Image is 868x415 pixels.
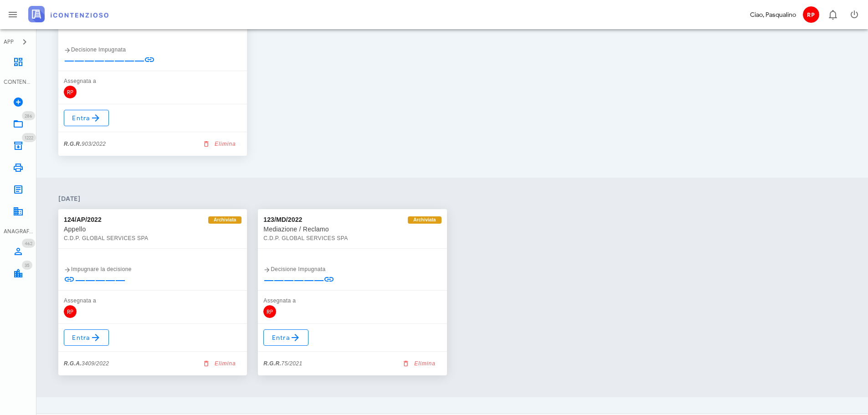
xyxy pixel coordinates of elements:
span: 286 [25,113,32,119]
button: Elimina [198,357,241,370]
div: 123/MD/2022 [263,215,302,225]
div: 3409/2022 [64,359,109,368]
span: 462 [25,241,32,246]
div: C.D.P. GLOBAL SERVICES SPA [263,234,441,243]
div: Assegnata a [64,296,241,305]
a: Entra [64,329,109,346]
span: Distintivo [22,133,36,142]
div: Mediazione / Reclamo [263,225,441,234]
span: RP [64,86,77,98]
a: Entra [64,110,109,126]
div: 124/AP/2022 [64,215,102,225]
div: Assegnata a [263,296,441,305]
span: Entra [72,332,101,343]
span: 1222 [25,135,33,141]
button: RP [800,4,822,26]
span: RP [64,305,77,318]
span: Elimina [204,140,236,148]
span: Archiviata [214,216,236,224]
button: Elimina [198,138,241,150]
div: 75/2021 [263,359,302,368]
button: Elimina [398,357,442,370]
span: Elimina [404,359,436,368]
span: Distintivo [22,111,35,120]
a: Entra [263,329,308,346]
span: Elimina [204,359,236,368]
span: 35 [25,262,30,268]
span: RP [263,305,276,318]
h4: [DATE] [58,194,846,204]
div: Impugnare la decisione [64,265,241,274]
span: Distintivo [22,239,35,248]
div: Assegnata a [64,77,241,86]
div: C.D.P. GLOBAL SERVICES SPA [64,234,241,243]
div: Decisione Impugnata [64,45,241,54]
div: Decisione Impugnata [263,265,441,274]
div: CONTENZIOSO [4,78,33,86]
div: Appello [64,225,241,234]
span: Entra [72,113,101,123]
strong: R.G.A. [64,360,82,367]
span: RP [803,6,819,23]
span: Entra [271,332,301,343]
button: Distintivo [822,4,843,26]
div: Ciao, Pasqualino [750,10,796,20]
div: ANAGRAFICA [4,227,33,236]
img: logo-text-2x.png [28,6,108,22]
span: Archiviata [413,216,436,224]
span: Distintivo [22,261,32,270]
div: 903/2022 [64,139,106,149]
strong: R.G.R. [64,141,82,147]
strong: R.G.R. [263,360,281,367]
